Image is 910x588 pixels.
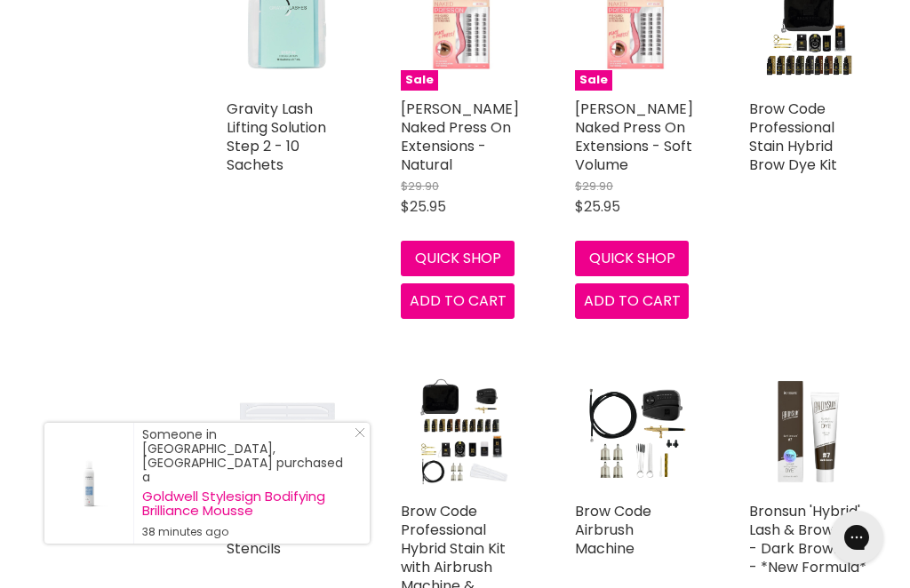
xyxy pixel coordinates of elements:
a: [PERSON_NAME] Naked Press On Extensions - Natural [401,99,519,175]
span: $29.90 [575,178,613,195]
span: Sale [575,70,612,91]
button: Quick shop [401,241,515,276]
button: Add to cart [575,283,689,319]
span: $25.95 [575,196,620,217]
a: Brow Code Professional Stain Hybrid Brow Dye Kit [749,99,837,175]
img: Brow Code Professional Hybrid Stain Kit with Airbrush Machine & Silicone Eye Brow Stencils [401,372,522,493]
a: Bronsun 'Hybrid' Lash & Brow Dye - Dark Brown #7 - *New Formula* [749,501,867,577]
img: Brow Code Silicone Eye Brow Stencils [227,372,347,493]
span: Add to cart [584,290,681,311]
a: Goldwell Stylesign Bodifying Brilliance Mousse [142,489,352,518]
img: Bronsun 'Hybrid' Lash & Brow Dye - Dark Brown #7 - *New Formula* [749,372,870,493]
a: Brow Code Airbrush Machine [575,501,651,559]
span: $29.90 [401,178,439,195]
button: Quick shop [575,241,689,276]
a: Close Notification [347,427,365,445]
img: Brow Code Airbrush Machine [575,372,696,493]
iframe: Gorgias live chat messenger [821,505,892,570]
a: Visit product page [44,423,133,544]
a: Gravity Lash Lifting Solution Step 2 - 10 Sachets [227,99,326,175]
small: 38 minutes ago [142,525,352,539]
div: Someone in [GEOGRAPHIC_DATA], [GEOGRAPHIC_DATA] purchased a [142,427,352,539]
button: Add to cart [401,283,515,319]
a: [PERSON_NAME] Naked Press On Extensions - Soft Volume [575,99,693,175]
span: $25.95 [401,196,446,217]
span: Add to cart [410,290,507,311]
span: Sale [401,70,438,91]
svg: Close Icon [355,427,365,438]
